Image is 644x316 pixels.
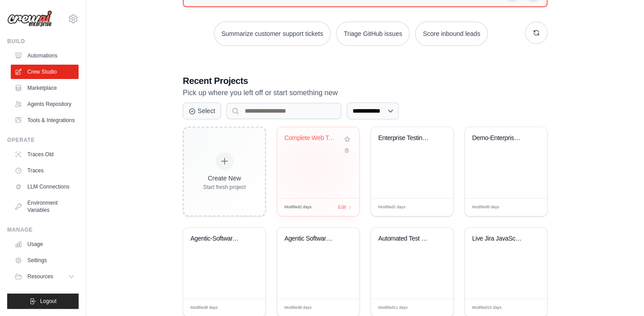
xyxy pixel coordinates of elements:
[342,146,352,155] button: Delete project
[338,304,346,311] span: Edit
[11,180,79,194] a: LLM Connections
[11,81,79,95] a: Marketplace
[11,253,79,268] a: Settings
[203,174,246,183] div: Create New
[378,134,432,142] div: Enterprise Testing Automation Platform
[284,235,339,243] div: Agentic Software Engineering - Restored
[7,38,79,45] div: Build
[11,196,79,217] a: Environment Variables
[378,204,406,211] span: Modified 2 days
[342,134,352,144] button: Add to favorites
[336,22,410,46] button: Triage GitHub issues
[472,305,502,311] span: Modified 15 days
[599,273,644,316] iframe: Chat Widget
[7,136,79,144] div: Operate
[526,204,534,211] span: Edit
[284,204,312,211] span: Modified 2 days
[7,226,79,233] div: Manage
[284,134,339,142] div: Complete Web Test Automation with Execution
[525,22,547,44] button: Get new suggestions
[11,48,79,63] a: Automations
[432,204,440,211] span: Edit
[190,305,218,311] span: Modified 8 days
[378,235,432,243] div: Automated Test Generator
[11,237,79,251] a: Usage
[432,304,440,311] span: Edit
[183,102,221,119] button: Select
[526,304,534,311] span: Edit
[284,305,312,311] span: Modified 8 days
[190,235,245,243] div: Agentic-Software-Engineering-P
[378,305,408,311] span: Modified 11 days
[11,269,79,284] button: Resources
[472,134,526,142] div: Demo-Enterprise Agentic Software Engineering
[203,184,246,191] div: Start fresh project
[11,65,79,79] a: Crew Studio
[7,294,79,309] button: Logout
[244,304,252,311] span: Edit
[7,10,52,27] img: Logo
[11,163,79,178] a: Traces
[11,97,79,111] a: Agents Repository
[11,147,79,162] a: Traces Old
[472,235,526,243] div: Live Jira JavaScript Refactoring Automation
[415,22,488,46] button: Score inbound leads
[40,298,57,305] span: Logout
[183,75,547,87] h3: Recent Projects
[27,273,53,280] span: Resources
[214,22,331,46] button: Summarize customer support tickets
[183,87,547,99] p: Pick up where you left off or start something new
[338,204,346,211] span: Edit
[472,204,499,211] span: Modified 8 days
[11,113,79,127] a: Tools & Integrations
